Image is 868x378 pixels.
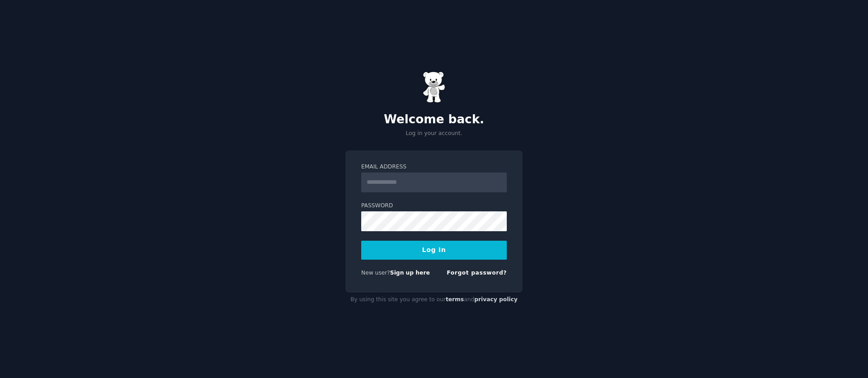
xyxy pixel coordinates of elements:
label: Email Address [361,163,507,171]
a: Forgot password? [447,270,507,276]
a: terms [446,296,464,303]
label: Password [361,202,507,210]
button: Log In [361,241,507,260]
a: privacy policy [474,296,518,303]
p: Log in your account. [345,130,523,138]
span: New user? [361,270,390,276]
a: Sign up here [390,270,430,276]
h2: Welcome back. [345,112,523,127]
img: Gummy Bear [423,71,445,103]
div: By using this site you agree to our and [345,293,523,307]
